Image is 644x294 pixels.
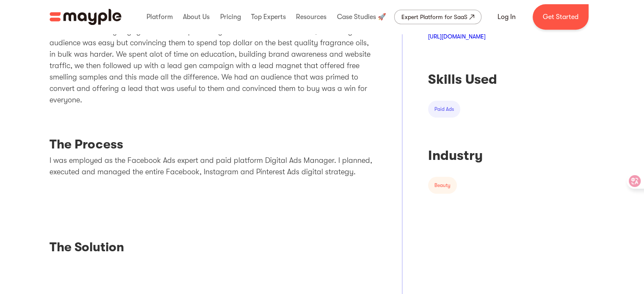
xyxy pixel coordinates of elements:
img: Mayple logo [50,9,122,25]
div: Top Experts [249,3,288,30]
div: beauty [434,181,451,190]
a: Expert Platform for SaaS [394,10,481,24]
div: Resources [294,3,329,30]
a: home [50,9,122,25]
div: paid ads [434,105,454,113]
a: [URL][DOMAIN_NAME] [428,33,486,40]
p: I was employed as the Facebook Ads expert and paid platform Digital Ads Manager. I planned, execu... [50,155,377,178]
h3: The Process [50,138,377,155]
div: Expert Platform for SaaS [401,12,467,22]
p: Stock Fragrance sell professional fragrance oils to DIY candle makers or soap makers etc. This au... [50,14,377,106]
a: Get Started [533,4,589,30]
a: Log In [487,7,526,27]
div: Platform [144,3,175,30]
h4: The Solution [50,239,377,259]
div: About Us [181,3,212,30]
div: Pricing [218,3,243,30]
div: Skills Used [428,71,497,88]
div: Industry [428,147,497,164]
